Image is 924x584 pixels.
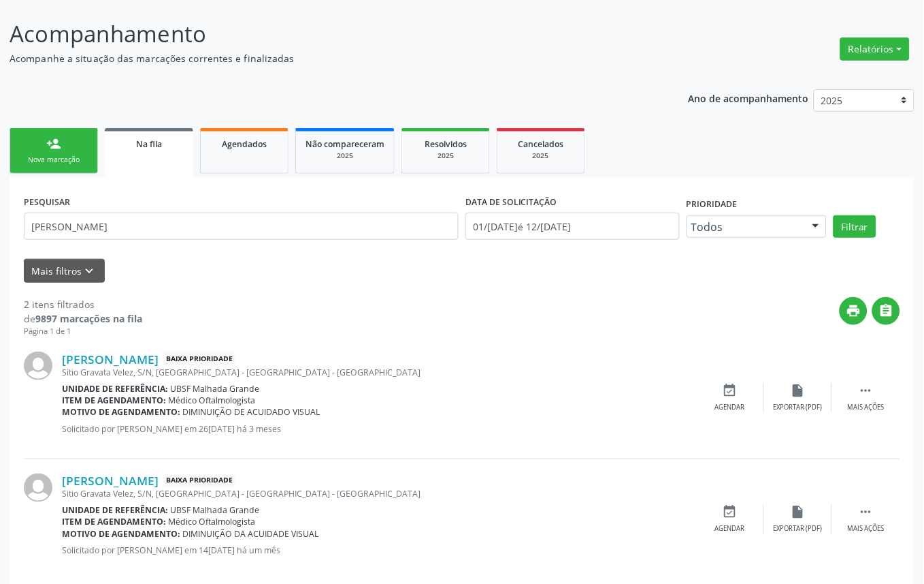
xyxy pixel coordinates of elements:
span: Todos [691,220,799,234]
b: Motivo de agendamento: [62,529,180,540]
label: PESQUISAR [24,191,70,213]
div: Exportar (PDF) [774,403,823,412]
div: Sitio Gravata Velez, S/N, [GEOGRAPHIC_DATA] - [GEOGRAPHIC_DATA] - [GEOGRAPHIC_DATA] [62,367,696,378]
span: Agendados [222,138,267,150]
b: Item de agendamento: [62,395,166,406]
i: keyboard_arrow_down [82,264,97,279]
span: Baixa Prioridade [163,474,235,489]
i:  [879,303,894,318]
div: 2025 [306,151,384,161]
b: Motivo de agendamento: [62,406,180,418]
label: Prioridade [687,194,738,215]
i: insert_drive_file [791,383,806,398]
span: Médico Oftalmologista [169,517,256,528]
b: Item de agendamento: [62,517,166,528]
p: Ano de acompanhamento [689,89,809,106]
label: DATA DE SOLICITAÇÃO [465,191,557,213]
button: print [840,297,868,325]
i:  [859,383,874,398]
div: Mais ações [848,525,885,534]
span: UBSF Malhada Grande [171,383,260,395]
div: Mais ações [848,403,885,412]
div: Sitio Gravata Velez, S/N, [GEOGRAPHIC_DATA] - [GEOGRAPHIC_DATA] - [GEOGRAPHIC_DATA] [62,489,696,500]
span: UBSF Malhada Grande [171,505,260,517]
b: Unidade de referência: [62,383,168,395]
div: Agendar [715,403,745,412]
button: Filtrar [834,215,876,239]
img: img [24,474,52,502]
span: DIMINUIÇÃO DE ACUIDADO VISUAL [183,406,320,418]
div: 2025 [412,151,480,161]
a: [PERSON_NAME] [62,474,159,489]
p: Solicitado por [PERSON_NAME] em 14[DATE] há um mês [62,545,696,557]
div: Exportar (PDF) [774,525,823,534]
i: print [846,303,861,318]
span: Médico Oftalmologista [169,395,256,406]
input: Selecione um intervalo [465,213,680,240]
button:  [872,297,900,325]
i:  [859,505,874,520]
div: person_add [46,136,61,151]
p: Acompanhe a situação das marcações correntes e finalizadas [10,51,643,65]
strong: 9897 marcações na fila [35,312,142,325]
b: Unidade de referência: [62,505,168,517]
i: insert_drive_file [791,505,806,520]
div: de [24,311,142,326]
button: Relatórios [840,37,910,61]
button: Mais filtroskeyboard_arrow_down [24,259,105,283]
a: [PERSON_NAME] [62,352,159,367]
i: event_available [723,383,738,398]
input: Nome, CNS [24,213,459,240]
span: Não compareceram [306,138,384,150]
span: Resolvidos [425,138,467,150]
span: DIMINUIÇÃO DA ACUIDADE VISUAL [183,529,319,540]
div: Página 1 de 1 [24,326,142,337]
span: Na fila [136,138,162,150]
i: event_available [723,505,738,520]
div: Agendar [715,525,745,534]
p: Acompanhamento [10,17,643,51]
div: 2 itens filtrados [24,297,142,311]
div: 2025 [507,151,575,161]
span: Baixa Prioridade [163,352,235,366]
div: Nova marcação [20,155,88,165]
img: img [24,352,52,380]
span: Cancelados [518,138,564,150]
p: Solicitado por [PERSON_NAME] em 26[DATE] há 3 meses [62,423,696,435]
